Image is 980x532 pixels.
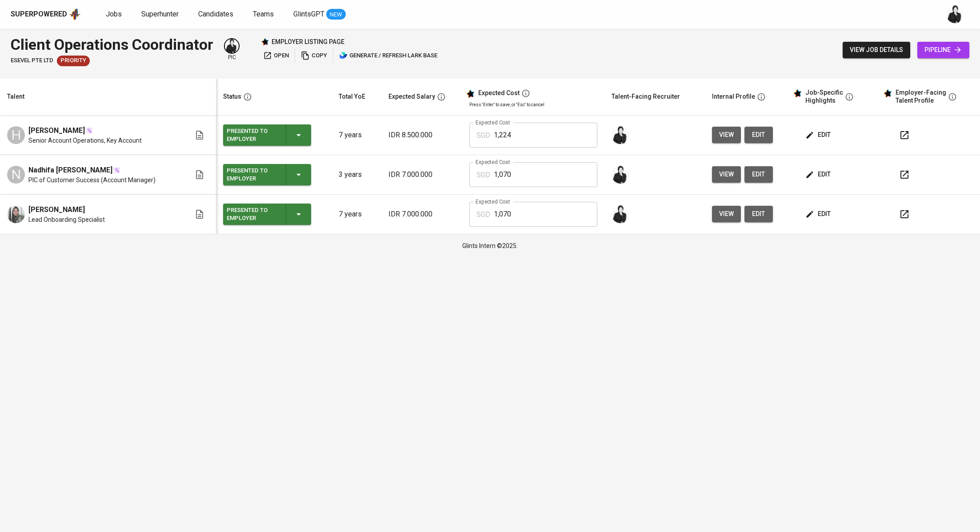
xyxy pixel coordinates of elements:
a: Teams [253,9,276,20]
p: IDR 7.000.000 [388,209,455,220]
div: H [7,126,25,144]
div: Job-Specific Highlights [805,89,843,104]
p: Press 'Enter' to save, or 'Esc' to cancel [469,101,597,108]
div: Presented to Employer [227,125,279,145]
button: edit [804,206,834,222]
span: Teams [253,10,274,18]
img: magic_wand.svg [113,167,120,174]
div: Employer-Facing Talent Profile [896,89,946,104]
span: Priority [57,56,90,65]
span: edit [807,129,831,140]
span: [PERSON_NAME] [28,125,85,136]
span: view [719,208,734,220]
img: glints_star.svg [883,89,892,98]
span: view [719,129,734,140]
span: Lead Onboarding Specialist [28,215,105,224]
p: 3 years [339,169,375,180]
p: SGD [476,170,490,180]
a: Superpoweredapp logo [11,8,81,21]
img: lark [339,51,348,60]
p: SGD [476,209,490,220]
button: edit [744,127,773,143]
p: SGD [476,130,490,141]
img: medwi@glints.com [612,205,629,223]
div: Expected Cost [478,89,520,97]
div: Total YoE [339,91,365,102]
button: lark generate / refresh lark base [337,49,440,63]
span: [PERSON_NAME] [28,204,85,215]
button: view [712,127,741,143]
span: PIC of Customer Success (Account Manager) [28,176,156,184]
button: view job details [843,42,910,58]
a: Superhunter [141,9,180,20]
button: edit [744,166,773,183]
div: Presented to Employer [227,165,279,184]
div: N [7,166,25,184]
span: Jobs [106,10,122,18]
button: Presented to Employer [223,124,311,146]
div: Talent [7,91,24,102]
a: pipeline [917,42,969,58]
span: edit [752,169,766,180]
span: Superhunter [141,10,179,18]
a: GlintsGPT NEW [293,9,346,20]
span: edit [807,208,831,220]
div: Internal Profile [712,91,755,102]
button: open [261,49,291,63]
button: edit [804,166,834,183]
div: Talent-Facing Recruiter [612,91,680,102]
img: Glints Star [261,38,269,46]
img: lisya meylida sari [7,205,25,223]
span: GlintsGPT [293,10,324,18]
div: Presented to Employer [227,204,279,224]
img: glints_star.svg [466,89,475,98]
a: Jobs [106,9,124,20]
img: medwi@glints.com [225,39,239,53]
span: edit [807,169,831,180]
span: open [263,51,289,61]
div: Status [223,91,241,102]
img: medwi@glints.com [946,5,964,23]
button: view [712,166,741,183]
span: NEW [326,10,346,19]
p: 7 years [339,130,375,140]
p: employer listing page [272,37,344,46]
span: ESEVEL PTE LTD [11,56,53,65]
span: view [719,169,734,180]
div: New Job received from Demand Team [57,56,90,66]
span: Senior Account Operations, Key Account [28,136,142,145]
button: edit [804,127,834,143]
img: medwi@glints.com [612,126,629,144]
div: Expected Salary [388,91,435,102]
span: edit [752,129,766,140]
span: generate / refresh lark base [339,51,437,61]
div: Client Operations Coordinator [11,34,213,56]
span: edit [752,208,766,220]
button: view [712,206,741,222]
img: magic_wand.svg [86,127,93,134]
p: 7 years [339,209,375,220]
div: pic [224,38,240,61]
button: copy [299,49,329,63]
div: Superpowered [11,9,67,20]
a: Candidates [198,9,235,20]
button: edit [744,206,773,222]
button: Presented to Employer [223,164,311,185]
img: app logo [69,8,81,21]
span: Candidates [198,10,233,18]
p: IDR 7.000.000 [388,169,455,180]
p: IDR 8.500.000 [388,130,455,140]
button: Presented to Employer [223,204,311,225]
span: view job details [850,44,903,56]
span: Nadhifa [PERSON_NAME] [28,165,112,176]
img: medwi@glints.com [612,166,629,184]
span: copy [301,51,327,61]
img: glints_star.svg [793,89,802,98]
span: pipeline [924,44,962,56]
